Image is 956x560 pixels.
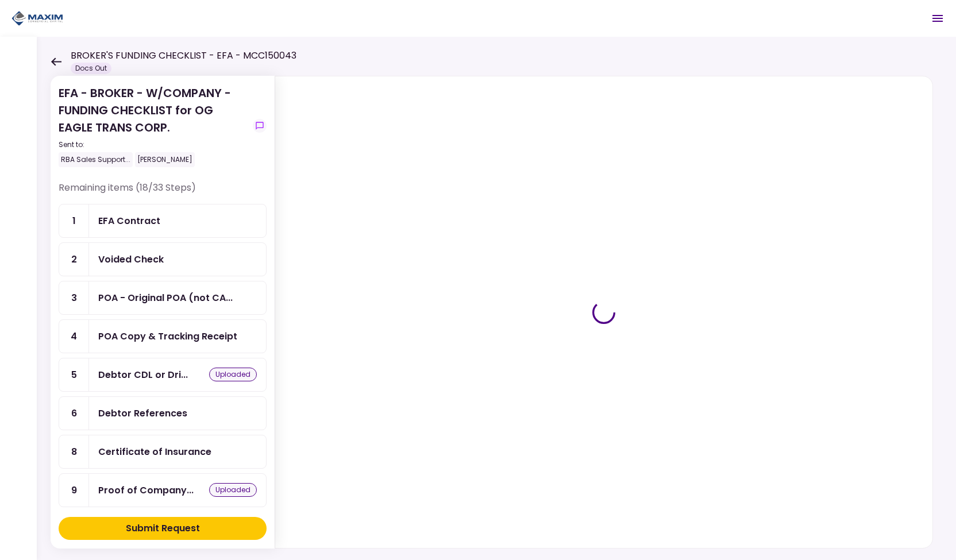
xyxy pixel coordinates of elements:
[126,522,200,535] div: Submit Request
[209,368,257,381] div: uploaded
[98,406,187,420] div: Debtor References
[59,243,89,276] div: 2
[59,140,248,150] div: Sent to:
[59,181,267,204] div: Remaining items (18/33 Steps)
[209,483,257,497] div: uploaded
[59,435,267,469] a: 8Certificate of Insurance
[59,517,267,540] button: Submit Request
[98,368,188,382] div: Debtor CDL or Driver License
[924,5,951,32] button: Open menu
[59,435,89,468] div: 8
[59,358,89,391] div: 5
[59,358,267,392] a: 5Debtor CDL or Driver Licenseuploaded
[135,152,195,167] div: [PERSON_NAME]
[11,10,63,27] img: Partner icon
[59,242,267,276] a: 2Voided Check
[98,445,211,459] div: Certificate of Insurance
[98,483,194,497] div: Proof of Company Ownership
[59,84,248,167] div: EFA - BROKER - W/COMPANY - FUNDING CHECKLIST for OG EAGLE TRANS CORP.
[98,214,160,228] div: EFA Contract
[98,252,164,267] div: Voided Check
[59,397,89,430] div: 6
[71,63,111,74] div: Docs Out
[59,281,89,314] div: 3
[71,49,296,63] h1: BROKER'S FUNDING CHECKLIST - EFA - MCC150043
[59,204,89,237] div: 1
[59,474,89,507] div: 9
[98,291,233,305] div: POA - Original POA (not CA or GA)
[59,281,267,315] a: 3POA - Original POA (not CA or GA)
[253,119,267,133] button: show-messages
[59,319,267,353] a: 4POA Copy & Tracking Receipt
[59,396,267,430] a: 6Debtor References
[59,473,267,507] a: 9Proof of Company Ownershipuploaded
[98,329,237,343] div: POA Copy & Tracking Receipt
[59,320,89,353] div: 4
[59,204,267,238] a: 1EFA Contract
[59,152,133,167] div: RBA Sales Support...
